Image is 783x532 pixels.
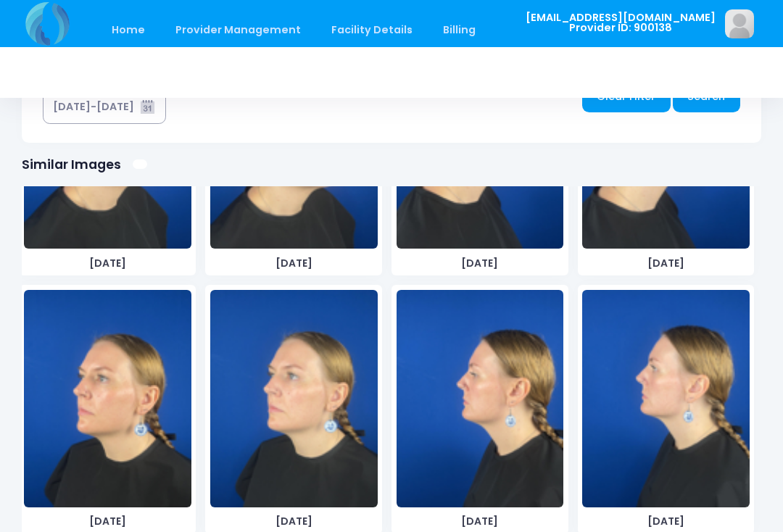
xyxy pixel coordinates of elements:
[210,514,378,529] span: [DATE]
[725,9,754,38] img: image
[397,290,564,507] img: image
[53,99,134,115] div: [DATE]-[DATE]
[582,256,750,271] span: [DATE]
[582,290,750,507] img: image
[397,514,564,529] span: [DATE]
[22,157,121,172] h1: Similar Images
[97,13,159,47] a: Home
[24,256,191,271] span: [DATE]
[24,514,191,529] span: [DATE]
[210,290,378,507] img: image
[24,290,191,507] img: image
[526,12,716,33] span: [EMAIL_ADDRESS][DOMAIN_NAME] Provider ID: 900138
[582,514,750,529] span: [DATE]
[161,13,315,47] a: Provider Management
[429,13,490,47] a: Billing
[318,13,427,47] a: Facility Details
[210,256,378,271] span: [DATE]
[397,256,564,271] span: [DATE]
[492,13,548,47] a: Staff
